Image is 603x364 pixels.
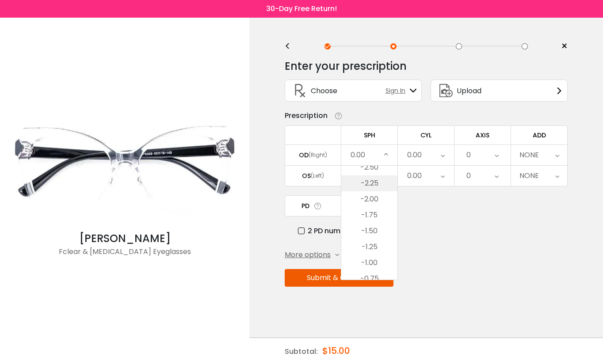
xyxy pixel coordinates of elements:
[454,125,511,144] td: AXIS
[511,125,568,144] td: ADD
[285,43,298,50] div: <
[341,207,397,223] li: -1.75
[285,195,341,216] td: PD
[285,269,393,287] button: Submit & Continue
[311,172,324,180] div: (Left)
[519,146,539,164] div: NONE
[285,250,331,260] span: More options
[398,125,454,144] td: CYL
[341,125,398,144] td: SPH
[4,231,245,246] div: [PERSON_NAME]
[466,146,471,164] div: 0
[351,146,365,164] div: 0.00
[4,110,245,231] img: Fclear Garner - Acetate Eyeglasses
[341,175,397,191] li: -2.25
[341,223,397,239] li: -1.50
[407,167,422,185] div: 0.00
[561,40,568,53] span: ×
[322,338,350,364] div: $15.00
[4,246,245,264] div: Fclear & [MEDICAL_DATA] Eyeglasses
[519,167,539,185] div: NONE
[341,239,397,255] li: -1.25
[341,159,397,175] li: -2.50
[285,110,328,121] div: Prescription
[298,225,356,236] label: 2 PD numbers
[302,172,311,180] div: OS
[309,151,327,159] div: (Right)
[341,271,397,287] li: -0.75
[385,86,410,95] span: Sign In
[466,167,471,185] div: 0
[311,85,337,96] span: Choose
[341,191,397,207] li: -2.00
[341,255,397,271] li: -1.00
[407,146,422,164] div: 0.00
[554,40,568,53] a: ×
[285,57,407,75] div: Enter your prescription
[299,151,309,159] div: OD
[457,85,481,96] span: Upload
